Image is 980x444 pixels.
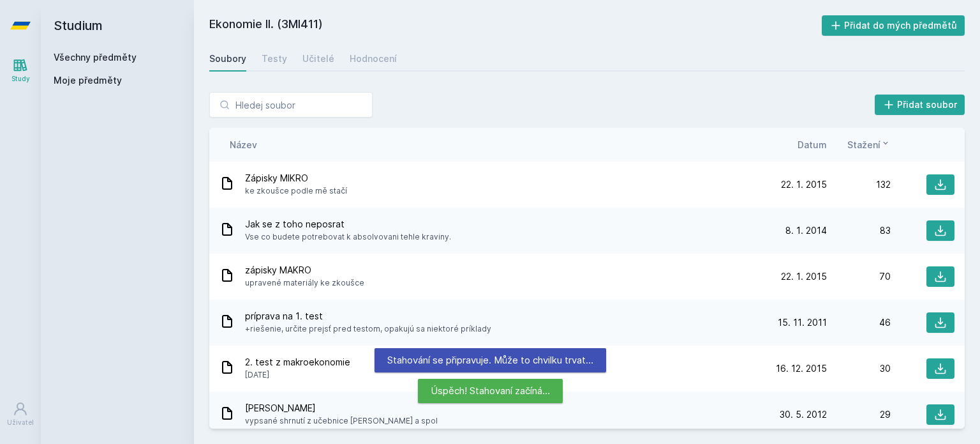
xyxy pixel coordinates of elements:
[827,224,891,237] div: 83
[822,15,965,36] button: Přidat do mých předmětů
[11,74,30,84] div: Study
[827,408,891,421] div: 29
[245,323,491,335] span: +riešenie, určite prejsť pred testom, opakujú sa niektoré príklady
[418,379,563,403] div: Úspěch! Stahovaní začíná…
[827,270,891,283] div: 70
[781,178,827,191] span: 22. 1. 2015
[230,138,257,151] button: Název
[778,316,827,329] span: 15. 11. 2011
[262,46,287,72] a: Testy
[350,52,397,65] div: Hodnocení
[798,138,827,151] button: Datum
[245,402,438,415] span: [PERSON_NAME]
[827,362,891,375] div: 30
[245,369,350,381] span: [DATE]
[3,395,38,434] a: Uživatel
[847,138,880,151] span: Stažení
[262,52,287,65] div: Testy
[7,418,34,427] div: Uživatel
[827,316,891,329] div: 46
[245,264,364,277] span: zápisky MAKRO
[3,51,38,90] a: Study
[209,92,373,118] input: Hledej soubor
[781,270,827,283] span: 22. 1. 2015
[375,348,606,372] div: Stahování se připravuje. Může to chvilku trvat…
[209,46,246,72] a: Soubory
[54,74,122,87] span: Moje předměty
[245,172,347,185] span: Zápisky MIKRO
[302,52,334,65] div: Učitelé
[209,15,822,36] h2: Ekonomie II. (3MI411)
[785,224,827,237] span: 8. 1. 2014
[54,52,137,63] a: Všechny předměty
[847,138,891,151] button: Stažení
[245,231,451,243] span: Vse co budete potrebovat k absolvovani tehle kraviny.
[245,277,364,289] span: upravené materiály ke zkoušce
[245,415,438,427] span: vypsané shrnutí z učebnice [PERSON_NAME] a spol
[780,408,827,421] span: 30. 5. 2012
[302,46,334,72] a: Učitelé
[245,218,451,231] span: Jak se z toho neposrat
[827,178,891,191] div: 132
[245,185,347,197] span: ke zkoušce podle mě stačí
[776,362,827,375] span: 16. 12. 2015
[875,95,965,115] button: Přidat soubor
[209,52,246,65] div: Soubory
[245,356,350,369] span: 2. test z makroekonomie
[245,310,491,323] span: príprava na 1. test
[350,46,397,72] a: Hodnocení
